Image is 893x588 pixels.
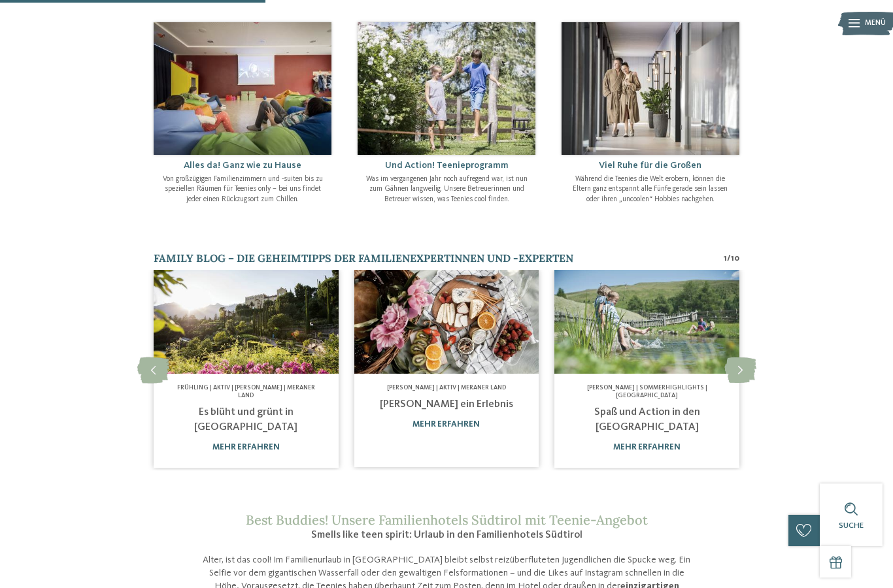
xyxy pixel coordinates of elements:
[154,270,339,374] img: Urlaub mit Teenagern in Südtirol geplant?
[839,521,864,530] span: Suche
[567,174,734,205] p: Während die Teenies die Welt erobern, können die Eltern ganz entspannt alle Fünfe gerade sein las...
[311,530,582,540] span: Smells like teen spirit: Urlaub in den Familienhotels Südtirol
[413,420,480,429] a: mehr erfahren
[177,385,315,399] span: Frühling | Aktiv | [PERSON_NAME] | Meraner Land
[613,443,681,451] a: mehr erfahren
[594,407,700,432] a: Spaß und Action in den [GEOGRAPHIC_DATA]
[599,161,701,170] span: Viel Ruhe für die Großen
[587,385,707,399] span: [PERSON_NAME] | Sommerhighlights | [GEOGRAPHIC_DATA]
[562,22,739,155] img: Urlaub mit Teenagern in Südtirol geplant?
[724,253,727,265] span: 1
[154,252,573,265] span: Family Blog – die Geheimtipps der Familienexpertinnen und -experten
[194,407,297,432] a: Es blüht und grünt in [GEOGRAPHIC_DATA]
[387,385,506,391] span: [PERSON_NAME] | Aktiv | Meraner Land
[385,161,509,170] span: Und Action! Teenieprogramm
[212,443,280,451] a: mehr erfahren
[363,174,530,205] p: Was im vergangenen Jahr noch aufregend war, ist nun zum Gähnen langweilig. Unsere Betreuerinnen u...
[154,22,331,155] img: Urlaub mit Teenagern in Südtirol geplant?
[731,253,739,265] span: 10
[184,161,301,170] span: Alles da! Ganz wie zu Hause
[727,253,731,265] span: /
[354,270,539,374] img: Urlaub mit Teenagern in Südtirol geplant?
[159,174,326,205] p: Von großzügigen Familienzimmern und -suiten bis zu speziellen Räumen für Teenies only – bei uns f...
[358,22,535,155] img: Urlaub mit Teenagern in Südtirol geplant?
[554,270,739,374] img: Urlaub mit Teenagern in Südtirol geplant?
[380,399,513,410] a: [PERSON_NAME] ein Erlebnis
[246,512,648,528] span: Best Buddies! Unsere Familienhotels Südtirol mit Teenie-Angebot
